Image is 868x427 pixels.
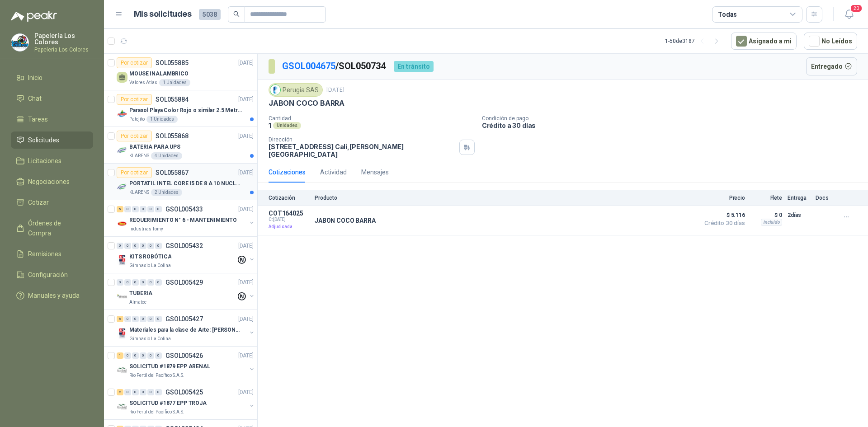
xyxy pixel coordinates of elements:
div: 0 [147,243,154,249]
div: 0 [147,352,154,359]
p: [DATE] [238,59,254,67]
span: Órdenes de Compra [28,218,85,238]
span: Cotizar [28,197,49,207]
p: TUBERIA [129,289,152,298]
p: [DATE] [238,278,254,287]
a: Inicio [11,69,93,86]
p: Docs [816,195,834,201]
p: MOUSE INALAMBRICO [129,70,189,78]
div: 0 [155,316,162,322]
img: Company Logo [270,85,280,95]
img: Company Logo [117,365,127,375]
div: 2 [117,389,123,395]
p: 1 [269,122,271,129]
div: Por cotizar [117,57,152,68]
p: $ 0 [750,210,782,221]
div: 0 [147,279,154,286]
div: 0 [132,243,139,249]
p: Gimnasio La Colina [129,262,171,269]
p: SOL055867 [156,169,189,176]
div: 4 Unidades [151,152,182,160]
a: Por cotizarSOL055867[DATE] Company LogoPORTATIL INTEL CORE I5 DE 8 A 10 NUCLEOSKLARENS2 Unidades [104,164,257,200]
p: [DATE] [326,86,344,94]
div: 2 Unidades [151,189,182,196]
p: Patojito [129,116,145,123]
div: 0 [124,352,131,359]
img: Company Logo [117,218,127,229]
div: Mensajes [361,167,389,177]
div: Por cotizar [117,131,152,141]
img: Company Logo [117,108,127,119]
p: SOLICITUD #1877 EPP TROJA [129,399,207,408]
span: Tareas [28,114,48,124]
div: 1 - 50 de 3187 [665,34,724,48]
span: Negociaciones [28,177,70,187]
a: 2 0 0 0 0 0 GSOL005425[DATE] Company LogoSOLICITUD #1877 EPP TROJARio Fertil del Pacífico S.A.S. [117,387,255,416]
p: KLARENS [129,152,149,160]
p: GSOL005432 [165,243,203,249]
p: Valores Atlas [129,79,157,86]
span: $ 5.116 [700,210,745,221]
p: Cantidad [269,115,475,122]
p: [DATE] [238,242,254,250]
p: Dirección [269,136,456,143]
div: 0 [140,352,146,359]
img: Company Logo [117,182,127,192]
p: GSOL005425 [165,389,203,395]
p: PORTATIL INTEL CORE I5 DE 8 A 10 NUCLEOS [129,179,242,188]
div: Cotizaciones [269,167,306,177]
p: Papeleria Los Colores [34,47,93,52]
p: [DATE] [238,388,254,397]
p: [STREET_ADDRESS] Cali , [PERSON_NAME][GEOGRAPHIC_DATA] [269,143,456,158]
img: Company Logo [117,255,127,266]
p: Flete [750,195,782,201]
p: Adjudicada [269,222,309,231]
a: Licitaciones [11,152,93,169]
div: Actividad [320,167,347,177]
div: 0 [132,389,139,395]
div: 1 [117,352,123,359]
a: Por cotizarSOL055884[DATE] Company LogoParasol Playa Color Rojo o similar 2.5 Metros Uv+50Patojit... [104,90,257,127]
div: 0 [140,316,146,322]
div: 0 [124,206,131,212]
a: Configuración [11,266,93,283]
span: Crédito 30 días [700,221,745,226]
a: Por cotizarSOL055868[DATE] Company LogoBATERIA PARA UPSKLARENS4 Unidades [104,127,257,164]
p: JABON COCO BARRA [269,99,344,108]
a: Remisiones [11,245,93,263]
a: 0 0 0 0 0 0 GSOL005429[DATE] Company LogoTUBERIAAlmatec [117,277,255,306]
div: 0 [132,279,139,286]
p: SOL055868 [156,133,189,139]
div: 0 [124,316,131,322]
img: Company Logo [117,401,127,412]
p: GSOL005429 [165,279,203,286]
div: Incluido [761,219,782,226]
div: 0 [155,352,162,359]
span: C: [DATE] [269,217,309,222]
img: Logo peakr [11,11,57,22]
div: 1 Unidades [159,79,190,86]
p: Entrega [788,195,810,201]
span: search [233,11,240,17]
div: 0 [140,206,146,212]
p: Precio [700,195,745,201]
a: 6 0 0 0 0 0 GSOL005433[DATE] Company LogoREQUERIMIENTO N° 6 - MANTENIMIENTOIndustrias Tomy [117,204,255,233]
a: Solicitudes [11,131,93,149]
p: KITS ROBÓTICA [129,253,171,261]
span: Configuración [28,270,68,280]
a: Tareas [11,111,93,128]
div: En tránsito [394,61,434,72]
p: KLARENS [129,189,149,196]
p: [DATE] [238,95,254,104]
a: Chat [11,90,93,107]
div: 0 [140,389,146,395]
span: Inicio [28,73,42,83]
p: COT164025 [269,210,309,217]
div: 0 [132,206,139,212]
a: Manuales y ayuda [11,287,93,304]
div: 0 [147,389,154,395]
p: Papelería Los Colores [34,33,93,45]
p: Almatec [129,299,146,306]
div: 1 Unidades [146,116,178,123]
p: Condición de pago [482,115,864,122]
